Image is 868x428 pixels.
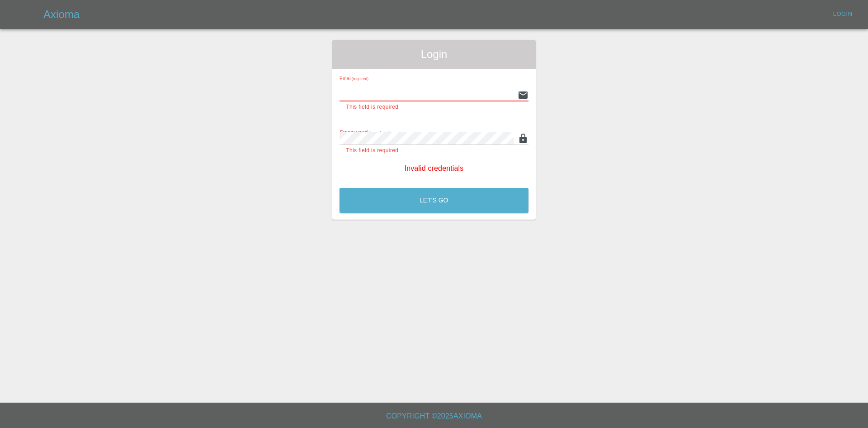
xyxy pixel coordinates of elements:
[346,146,522,155] p: This field is required
[43,7,80,22] h5: Axioma
[340,129,390,136] span: Password
[340,47,528,62] span: Login
[346,103,522,112] p: This field is required
[7,410,861,423] h6: Copyright © 2025 Axioma
[340,188,528,213] button: Let's Go
[352,77,368,81] small: (required)
[828,7,857,21] a: Login
[340,163,528,174] p: Invalid credentials
[368,130,391,136] small: (required)
[340,76,368,81] span: Email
